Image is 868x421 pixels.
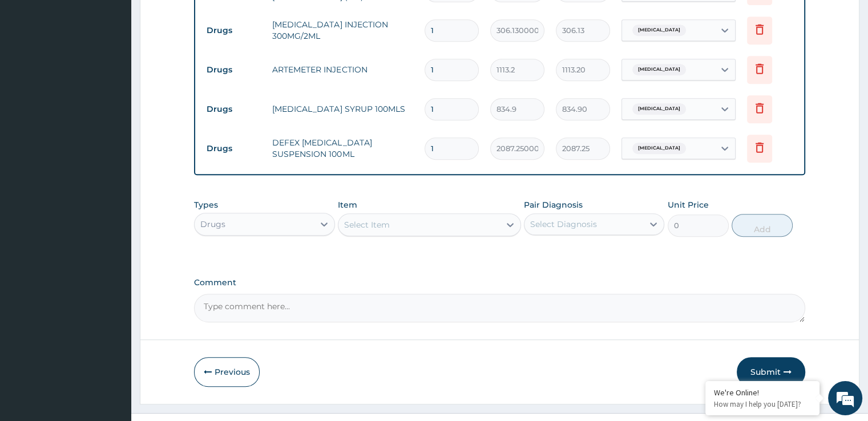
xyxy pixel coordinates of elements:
div: Select Diagnosis [530,218,597,230]
div: We're Online! [714,387,811,398]
button: Submit [737,357,805,387]
span: [MEDICAL_DATA] [632,143,686,154]
td: Drugs [201,59,267,80]
span: [MEDICAL_DATA] [632,103,686,115]
span: [MEDICAL_DATA] [632,25,686,36]
button: Previous [194,357,260,387]
td: ARTEMETER INJECTION [267,58,418,81]
div: Chat with us now [59,64,192,79]
label: Unit Price [668,199,709,211]
label: Types [194,200,218,210]
td: [MEDICAL_DATA] INJECTION 300MG/2ML [267,13,418,47]
textarea: Type your message and hit 'Enter' [6,291,217,331]
label: Comment [194,278,805,288]
span: [MEDICAL_DATA] [632,64,686,75]
div: Minimize live chat window [187,6,215,33]
label: Pair Diagnosis [524,199,583,211]
td: Drugs [201,99,267,120]
td: Drugs [201,138,267,159]
label: Item [338,199,357,211]
div: Drugs [200,218,225,230]
button: Add [732,214,793,237]
span: We're online! [66,133,158,249]
div: Select Item [344,219,390,230]
p: How may I help you today? [714,399,811,409]
td: DEFEX [MEDICAL_DATA] SUSPENSION 100ML [267,131,418,165]
td: [MEDICAL_DATA] SYRUP 100MLS [267,98,418,120]
td: Drugs [201,20,267,41]
img: d_794563401_company_1708531726252_794563401 [21,57,46,86]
